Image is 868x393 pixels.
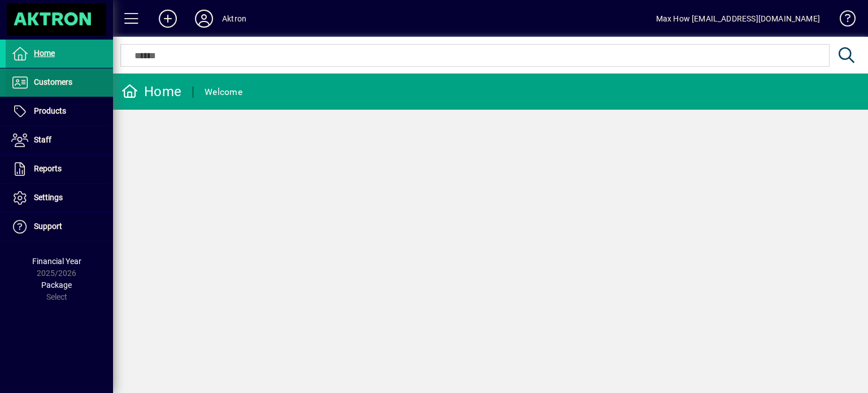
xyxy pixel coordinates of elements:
[34,135,51,144] span: Staff
[34,49,55,58] span: Home
[186,8,222,29] button: Profile
[222,10,246,28] div: Aktron
[34,106,66,115] span: Products
[6,68,113,97] a: Customers
[831,2,854,39] a: Knowledge Base
[34,77,72,87] span: Customers
[34,164,62,173] span: Reports
[6,184,113,212] a: Settings
[205,83,242,101] div: Welcome
[6,213,113,241] a: Support
[41,280,72,290] span: Package
[34,222,62,231] span: Support
[121,83,181,101] div: Home
[6,126,113,154] a: Staff
[150,8,186,29] button: Add
[656,10,820,28] div: Max How [EMAIL_ADDRESS][DOMAIN_NAME]
[6,155,113,183] a: Reports
[6,97,113,126] a: Products
[32,257,81,266] span: Financial Year
[34,193,63,202] span: Settings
